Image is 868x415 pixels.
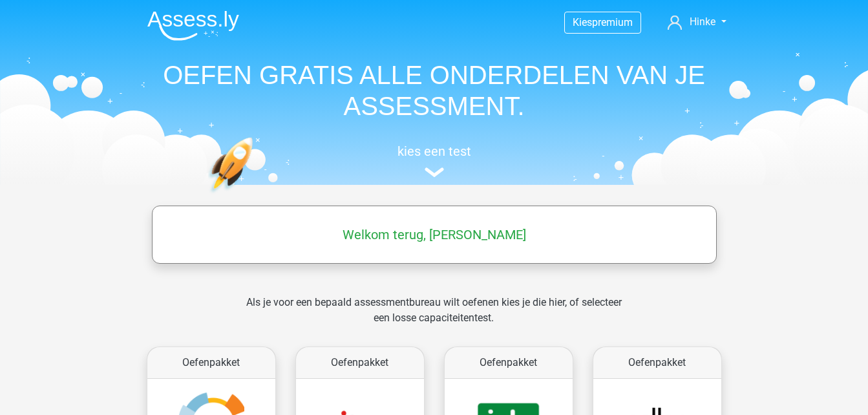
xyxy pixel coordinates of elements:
[662,14,731,30] a: Hinke
[236,295,632,341] div: Als je voor een bepaald assessmentbureau wilt oefenen kies je die hier, of selecteer een losse ca...
[208,137,303,254] img: oefenen
[137,59,732,122] h1: OEFEN GRATIS ALLE ONDERDELEN VAN JE ASSESSMENT.
[425,167,444,177] img: assessment
[565,14,640,31] a: Kiespremium
[592,16,633,28] span: premium
[573,16,592,28] span: Kies
[158,227,710,242] h5: Welkom terug, [PERSON_NAME]
[137,144,732,178] a: kies een test
[690,16,715,28] span: Hinke
[147,10,239,41] img: Assessly
[137,144,732,159] h5: kies een test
